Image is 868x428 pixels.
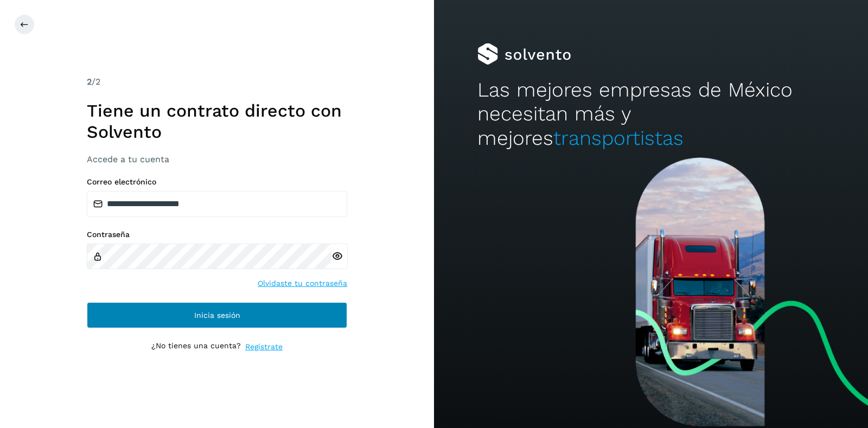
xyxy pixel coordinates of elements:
p: ¿No tienes una cuenta? [151,341,241,353]
h1: Tiene un contrato directo con Solvento [87,100,347,142]
a: Olvidaste tu contraseña [258,278,347,289]
h3: Accede a tu cuenta [87,154,347,164]
span: Inicia sesión [194,311,240,319]
button: Inicia sesión [87,302,347,328]
h2: Las mejores empresas de México necesitan más y mejores [477,78,825,150]
span: 2 [87,76,92,87]
div: /2 [87,75,347,88]
a: Regístrate [245,341,283,353]
label: Contraseña [87,230,347,239]
label: Correo electrónico [87,177,347,187]
span: transportistas [553,126,684,150]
